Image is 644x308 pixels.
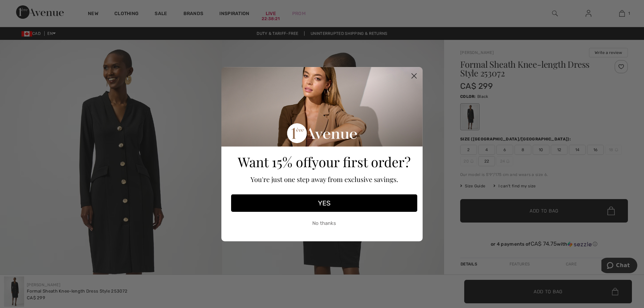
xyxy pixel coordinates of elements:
[408,70,420,82] button: Close dialog
[15,5,29,11] span: Chat
[231,215,417,232] button: No thanks
[251,175,398,184] span: You're just one step away from exclusive savings.
[238,153,312,171] span: Want 15% off
[231,194,417,212] button: YES
[312,153,411,171] span: your first order?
